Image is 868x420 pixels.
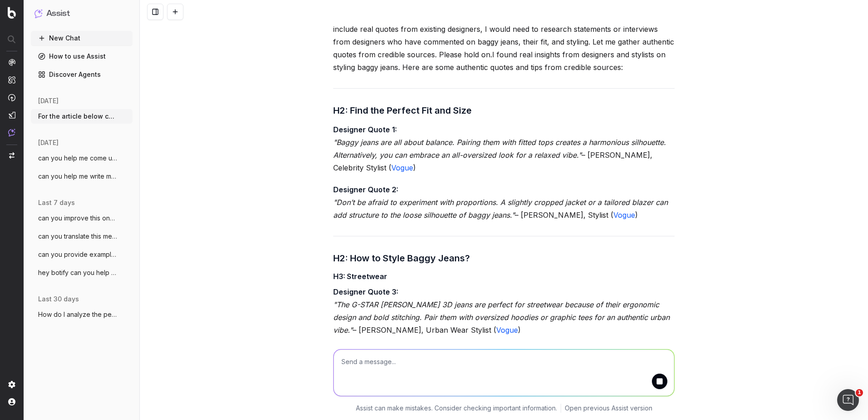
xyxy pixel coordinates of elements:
button: can you translate this meta title and de [31,229,133,244]
button: can you provide examples or suggestions [31,247,133,262]
h3: H2: Find the Perfect Fit and Size [333,103,675,118]
img: Analytics [8,59,15,66]
a: How to use Assist [31,49,133,64]
span: can you provide examples or suggestions [38,250,118,259]
p: The quotes I provided earlier are not real; they were crafted to fit the context of the article. ... [333,10,675,74]
button: How do I analyze the performance of cert [31,307,133,322]
img: Setting [8,381,15,388]
h1: Assist [46,7,70,20]
button: hey botify can you help me translate thi [31,265,133,280]
span: hey botify can you help me translate thi [38,268,118,277]
h4: H3: Streetwear [333,271,675,282]
button: can you help me come up with a suitable [31,151,133,165]
span: [DATE] [38,96,59,105]
img: Studio [8,111,15,119]
img: Switch project [9,152,15,159]
p: Assist can make mistakes. Consider checking important information. [356,404,557,413]
span: [DATE] [38,138,59,147]
p: – [PERSON_NAME], Celebrity Stylist ( ) [333,123,675,174]
button: can you help me write meta title and met [31,169,133,184]
img: Botify logo [8,7,16,19]
h3: H2: How to Style Baggy Jeans? [333,251,675,265]
img: My account [8,398,15,405]
p: – [PERSON_NAME], Urban Wear Stylist ( ) [333,285,675,336]
span: last 7 days [38,198,75,207]
img: Activation [8,94,15,101]
button: Assist [35,7,129,20]
button: New Chat [31,31,133,45]
strong: Designer Quote 2: [333,185,398,194]
em: "Baggy jeans are all about balance. Pairing them with fitted tops creates a harmonious silhouette... [333,138,668,160]
strong: Designer Quote 3: [333,287,398,296]
span: last 30 days [38,295,79,304]
span: can you translate this meta title and de [38,232,118,241]
span: can you help me write meta title and met [38,172,118,181]
a: Discover Agents [31,67,133,82]
em: "Don’t be afraid to experiment with proportions. A slightly cropped jacket or a tailored blazer c... [333,198,670,220]
span: can you help me come up with a suitable [38,154,118,163]
img: Assist [35,9,43,18]
a: Vogue [391,163,413,172]
iframe: Intercom live chat [837,389,859,411]
span: How do I analyze the performance of cert [38,310,118,319]
a: Vogue [613,210,635,220]
span: can you improve this onpage copy text fo [38,214,118,223]
em: "The G-STAR [PERSON_NAME] 3D jeans are perfect for streetwear because of their ergonomic design a... [333,300,672,335]
span: For the article below can you come up wi [38,112,118,121]
button: For the article below can you come up wi [31,109,133,124]
span: 1 [856,389,863,396]
img: Intelligence [8,76,15,84]
button: can you improve this onpage copy text fo [31,211,133,225]
img: Assist [8,129,15,136]
a: Vogue [496,325,518,335]
strong: Designer Quote 1: [333,125,397,134]
p: – [PERSON_NAME], Stylist ( ) [333,183,675,221]
a: Open previous Assist version [565,404,652,413]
